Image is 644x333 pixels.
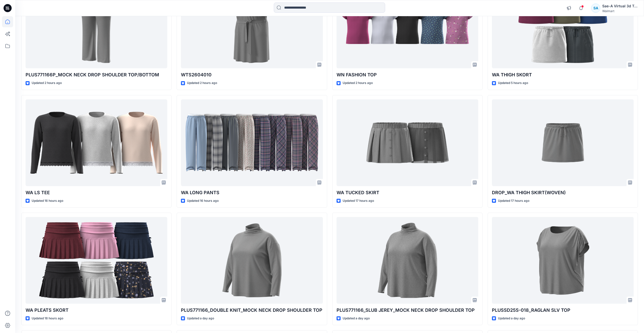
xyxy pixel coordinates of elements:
a: WA LONG PANTS [181,99,323,186]
p: DROP_WA THIGH SKIRT(WOVEN) [492,189,634,196]
p: WA PLEATS SKORT [26,307,167,314]
p: WA TUCKED SKIRT [337,189,478,196]
p: WA THIGH SKORT [492,71,634,78]
p: Updated 16 hours ago [187,198,219,204]
div: Sae-A Virtual 3d Team [602,3,638,9]
a: WA PLEATS SKORT [26,217,167,304]
a: DROP_WA THIGH SKIRT(WOVEN) [492,99,634,186]
p: PLUS771166_DOUBLE KNIT_MOCK NECK DROP SHOULDER TOP [181,307,323,314]
p: WA LS TEE [26,189,167,196]
p: Updated 2 hours ago [343,80,373,86]
p: Updated 17 hours ago [498,198,529,204]
p: Updated a day ago [343,316,370,321]
p: WA LONG PANTS [181,189,323,196]
p: Updated 18 hours ago [32,316,63,321]
p: Updated 17 hours ago [343,198,374,204]
p: WN FASHION TOP [337,71,478,78]
p: PLUS771166_SLUB JEREY_MOCK NECK DROP SHOULDER TOP [337,307,478,314]
p: WTS2604010 [181,71,323,78]
p: PLUS771166P_MOCK NECK DROP SHOULDER TOP/BOTTOM [26,71,167,78]
a: PLUS771166_DOUBLE KNIT_MOCK NECK DROP SHOULDER TOP [181,217,323,304]
a: WA TUCKED SKIRT [337,99,478,186]
p: Updated a day ago [498,316,525,321]
a: WA LS TEE [26,99,167,186]
p: Updated 2 hours ago [32,80,62,86]
p: PLUSSD25S-018_RAGLAN SLV TOP [492,307,634,314]
a: PLUSSD25S-018_RAGLAN SLV TOP [492,217,634,304]
p: Updated 16 hours ago [32,198,63,204]
p: Updated a day ago [187,316,214,321]
a: PLUS771166_SLUB JEREY_MOCK NECK DROP SHOULDER TOP [337,217,478,304]
div: SA [591,4,600,13]
div: Walmart [602,9,638,13]
p: Updated 2 hours ago [187,80,217,86]
p: Updated 5 hours ago [498,80,528,86]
